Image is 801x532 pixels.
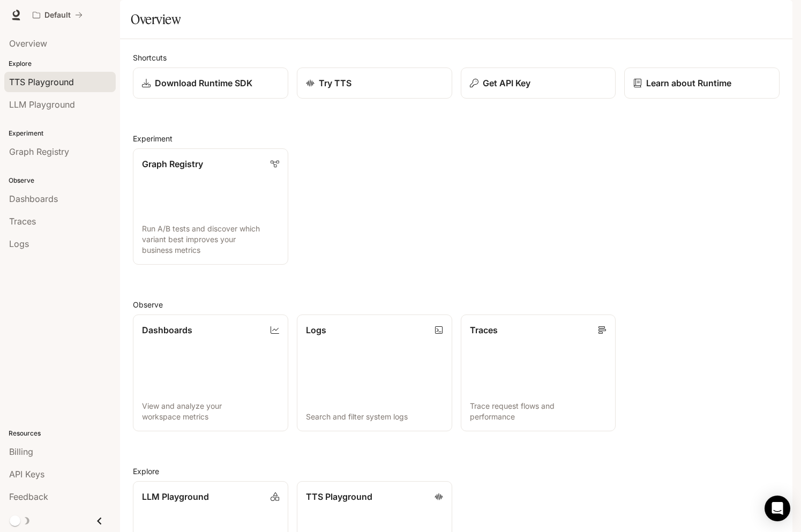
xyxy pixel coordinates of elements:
a: Try TTS [297,68,452,99]
p: Logs [306,324,326,336]
p: TTS Playground [306,490,372,503]
p: Run A/B tests and discover which variant best improves your business metrics [142,223,279,256]
p: Trace request flows and performance [470,401,607,422]
p: Search and filter system logs [306,411,443,422]
p: LLM Playground [142,490,209,503]
a: Learn about Runtime [624,68,780,99]
p: Try TTS [319,77,351,89]
button: All workspaces [28,4,87,26]
h1: Overview [131,9,181,30]
p: Traces [470,324,498,336]
a: Download Runtime SDK [133,68,288,99]
p: View and analyze your workspace metrics [142,401,279,422]
h2: Observe [133,299,780,310]
a: DashboardsView and analyze your workspace metrics [133,314,288,431]
button: Get API Key [461,68,616,99]
h2: Explore [133,466,780,477]
h2: Shortcuts [133,52,780,63]
div: Open Intercom Messenger [765,496,790,521]
a: Graph RegistryRun A/B tests and discover which variant best improves your business metrics [133,148,288,265]
p: Learn about Runtime [646,77,731,89]
h2: Experiment [133,133,780,144]
a: LogsSearch and filter system logs [297,314,452,431]
p: Default [44,11,71,20]
p: Download Runtime SDK [155,77,252,89]
p: Graph Registry [142,158,203,170]
a: TracesTrace request flows and performance [461,314,616,431]
p: Dashboards [142,324,192,336]
p: Get API Key [483,77,530,89]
